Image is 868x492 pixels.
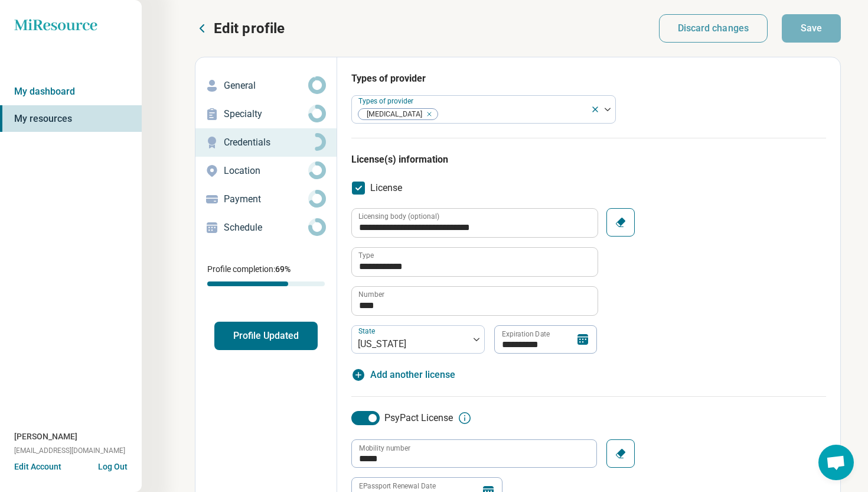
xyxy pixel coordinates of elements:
[358,252,374,259] label: Type
[351,153,826,167] h3: License(s) information
[207,281,325,286] div: Profile completion
[98,461,128,470] button: Log Out
[358,109,426,120] span: [MEDICAL_DATA]
[14,461,61,473] button: Edit Account
[358,291,384,298] label: Number
[14,445,125,456] span: [EMAIL_ADDRESS][DOMAIN_NAME]
[224,221,308,235] p: Schedule
[782,14,841,43] button: Save
[370,181,402,195] span: License
[214,322,318,350] button: Profile Updated
[224,164,308,178] p: Location
[195,213,337,242] a: Schedule
[224,107,308,121] p: Specialty
[351,411,453,425] label: PsyPact License
[195,72,337,100] a: General
[351,368,455,382] button: Add another license
[358,213,439,220] label: Licensing body (optional)
[818,445,854,480] div: Open chat
[14,430,77,443] span: [PERSON_NAME]
[224,135,308,150] p: Credentials
[358,97,416,105] label: Types of provider
[195,185,337,213] a: Payment
[351,72,826,86] h3: Types of provider
[659,14,768,43] button: Discard changes
[358,327,377,335] label: State
[195,100,337,128] a: Specialty
[195,128,337,157] a: Credentials
[352,248,598,276] input: credential.licenses.0.name
[275,264,291,274] span: 69 %
[195,19,285,38] button: Edit profile
[195,157,337,185] a: Location
[224,192,308,206] p: Payment
[214,19,285,38] p: Edit profile
[370,368,455,382] span: Add another license
[224,79,308,93] p: General
[195,256,337,293] div: Profile completion:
